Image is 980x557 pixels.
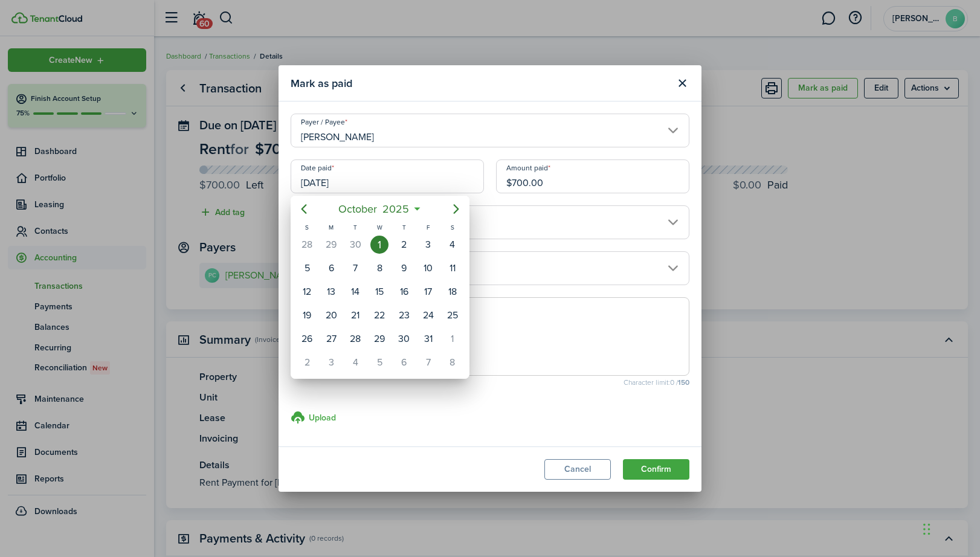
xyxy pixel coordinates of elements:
div: Saturday, October 25, 2025 [443,306,462,324]
div: Monday, November 3, 2025 [322,353,340,372]
div: Monday, October 6, 2025 [322,259,340,277]
div: T [343,222,367,233]
div: Sunday, September 28, 2025 [298,236,316,254]
div: Saturday, October 11, 2025 [443,259,462,277]
div: Thursday, October 23, 2025 [395,306,413,324]
div: Wednesday, October 29, 2025 [370,330,388,348]
div: Tuesday, October 14, 2025 [346,283,364,301]
div: Wednesday, October 22, 2025 [370,306,388,324]
mbsc-button: October2025 [331,198,417,220]
div: Wednesday, October 15, 2025 [370,283,388,301]
div: Friday, November 7, 2025 [419,353,437,372]
div: Friday, October 17, 2025 [419,283,437,301]
div: Friday, October 31, 2025 [419,330,437,348]
div: Sunday, October 12, 2025 [298,283,316,301]
div: Wednesday, October 8, 2025 [370,259,388,277]
div: Friday, October 10, 2025 [419,259,437,277]
div: Sunday, October 5, 2025 [298,259,316,277]
div: F [416,222,440,233]
div: Friday, October 24, 2025 [419,306,437,324]
mbsc-button: Next page [444,197,468,221]
div: Tuesday, October 21, 2025 [346,306,364,324]
div: Saturday, November 8, 2025 [443,353,462,372]
div: S [295,222,319,233]
span: October [336,198,380,220]
div: Saturday, October 18, 2025 [443,283,462,301]
div: Monday, October 27, 2025 [322,330,340,348]
div: Thursday, November 6, 2025 [395,353,413,372]
div: T [392,222,416,233]
div: Thursday, October 2, 2025 [395,236,413,254]
div: Sunday, October 19, 2025 [298,306,316,324]
div: Thursday, October 16, 2025 [395,283,413,301]
div: Wednesday, October 1, 2025 [370,236,388,254]
span: 2025 [380,198,412,220]
mbsc-button: Previous page [292,197,316,221]
div: W [367,222,392,233]
div: Tuesday, October 28, 2025 [346,330,364,348]
div: Saturday, November 1, 2025 [443,330,462,348]
div: Saturday, October 4, 2025 [443,236,462,254]
div: Thursday, October 30, 2025 [395,330,413,348]
div: Sunday, October 26, 2025 [298,330,316,348]
div: Tuesday, November 4, 2025 [346,353,364,372]
div: M [319,222,343,233]
div: Today, Tuesday, September 30, 2025 [346,236,364,254]
div: Wednesday, November 5, 2025 [370,353,388,372]
div: Monday, October 20, 2025 [322,306,340,324]
div: Sunday, November 2, 2025 [298,353,316,372]
div: Monday, September 29, 2025 [322,236,340,254]
div: S [440,222,465,233]
div: Monday, October 13, 2025 [322,283,340,301]
div: Thursday, October 9, 2025 [395,259,413,277]
div: Friday, October 3, 2025 [419,236,437,254]
div: Tuesday, October 7, 2025 [346,259,364,277]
